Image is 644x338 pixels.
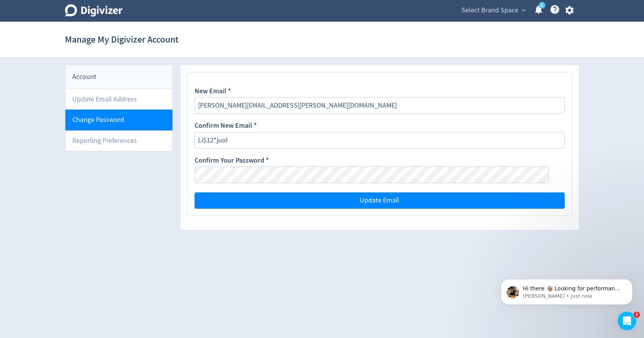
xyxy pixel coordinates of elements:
[520,7,527,14] span: expand_more
[65,27,179,52] h1: Manage My Digivizer Account
[195,156,269,166] label: Confirm Your Password *
[459,4,528,17] button: Select Brand Space
[65,65,173,89] div: Account
[65,110,173,130] a: Change Password
[461,4,518,17] span: Select Brand Space
[489,263,644,317] iframe: Intercom notifications message
[618,312,636,330] iframe: Intercom live chat
[634,312,640,318] span: 2
[541,3,543,8] text: 5
[539,2,545,9] a: 5
[360,197,399,204] span: Update Email
[195,192,565,209] button: Update Email
[65,89,173,110] a: Update Email Address
[195,86,231,97] label: New Email *
[195,121,257,132] label: Confirm New Email *
[65,130,173,151] a: Reporting Preferences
